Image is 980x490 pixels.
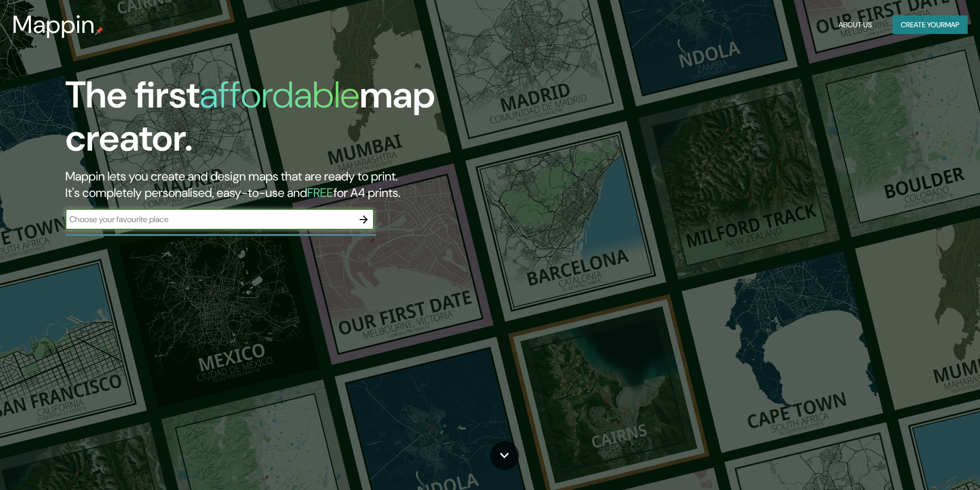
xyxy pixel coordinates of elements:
h3: Mappin [12,10,95,39]
h5: FREE [307,185,333,201]
button: Create yourmap [893,15,968,34]
h1: The first map creator. [65,74,556,168]
input: Choose your favourite place [65,213,353,225]
img: mappin-pin [95,27,103,35]
h2: Mappin lets you create and design maps that are ready to print. It's completely personalised, eas... [65,168,556,201]
h1: affordable [200,71,360,119]
button: About Us [834,15,876,34]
